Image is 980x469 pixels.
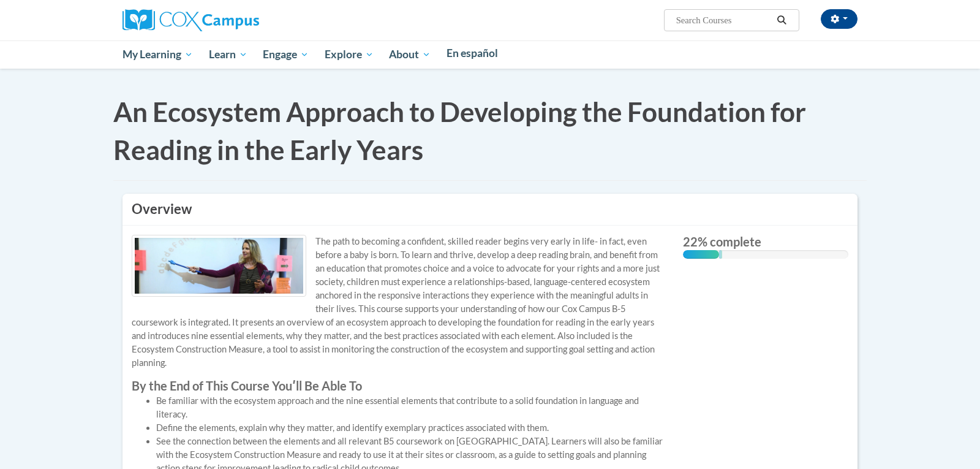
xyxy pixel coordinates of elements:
[113,96,806,166] span: An Ecosystem Approach to Developing the Foundation for Reading in the Early Years
[325,47,374,62] span: Explore
[132,235,306,297] img: Course logo image
[777,16,788,25] i: 
[773,13,791,28] button: Search
[263,47,309,62] span: Engage
[719,250,722,259] div: 0.001%
[156,394,665,421] li: Be familiar with the ecosystem approach and the nine essential elements that contribute to a soli...
[156,421,665,435] li: Define the elements, explain why they matter, and identify exemplary practices associated with them.
[439,40,506,66] a: En español
[209,47,247,62] span: Learn
[382,40,439,69] a: About
[104,40,876,69] div: Main menu
[132,235,665,370] p: The path to becoming a confident, skilled reader begins very early in life- in fact, even before ...
[123,9,259,31] img: Cox Campus
[132,200,848,219] h3: Overview
[123,47,193,62] span: My Learning
[115,40,201,69] a: My Learning
[683,235,848,248] label: 22% complete
[201,40,255,69] a: Learn
[683,250,719,259] div: 22% complete
[821,9,858,29] button: Account Settings
[255,40,317,69] a: Engage
[389,47,431,62] span: About
[447,47,498,59] span: En español
[317,40,382,69] a: Explore
[675,13,773,28] input: Search Courses
[132,379,665,392] label: By the End of This Course Youʹll Be Able To
[123,14,259,25] a: Cox Campus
